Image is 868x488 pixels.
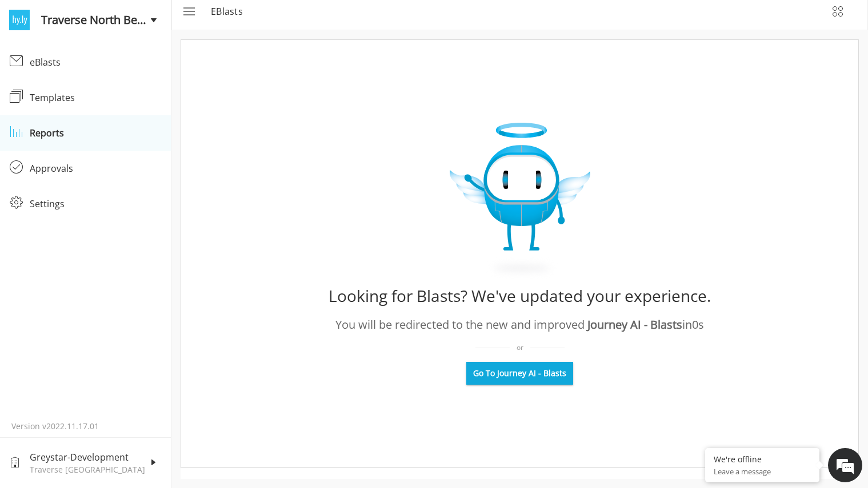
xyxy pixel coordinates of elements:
[167,352,207,367] em: Submit
[11,421,159,432] p: Version v2022.11.17.01
[59,64,192,79] div: Leave a message
[587,317,682,332] span: Journey AI - Blasts
[41,11,150,29] span: Traverse North Bend Property Team
[24,144,199,259] span: We are offline. Please leave us a message.
[30,55,162,69] div: eBlasts
[329,282,711,309] div: Looking for Blasts? We've updated your experience.
[9,10,30,30] img: logo
[466,362,573,385] button: Go To Journey AI - Blasts
[30,197,162,211] div: Settings
[30,126,162,140] div: Reports
[475,342,565,353] div: or
[450,123,590,279] img: expiry_Image
[335,316,704,333] div: You will be redirected to the new and improved in 0 s
[30,91,162,104] div: Templates
[6,312,218,352] textarea: Type your message and click 'Submit'
[30,162,162,175] div: Approvals
[19,57,48,86] img: d_692782471_company_1567716308916_692782471
[187,6,215,33] div: Minimize live chat window
[714,466,811,477] p: Leave a message
[714,454,811,465] div: We're offline
[211,5,250,18] p: eBlasts
[473,368,566,379] span: Go To Journey AI - Blasts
